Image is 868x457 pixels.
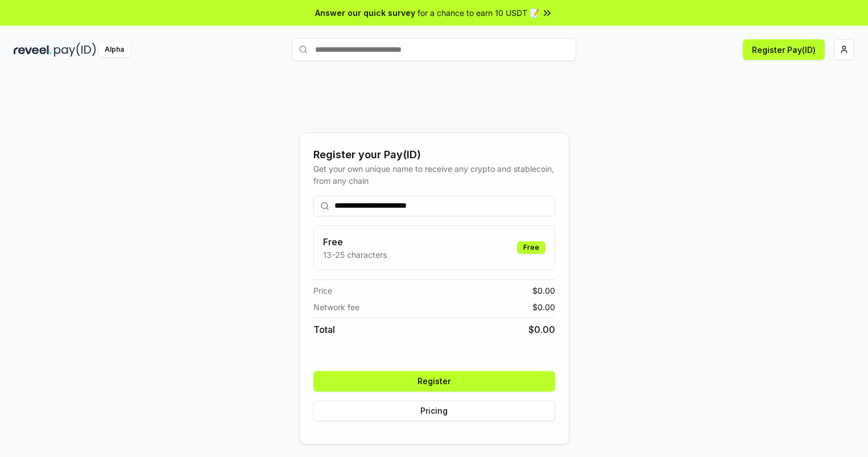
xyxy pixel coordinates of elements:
[14,43,52,57] img: reveel_dark
[315,7,415,19] span: Answer our quick survey
[313,301,359,313] span: Network fee
[532,301,555,313] span: $ 0.00
[528,323,555,336] span: $ 0.00
[743,39,825,60] button: Register Pay(ID)
[517,241,545,254] div: Free
[313,147,555,163] div: Register your Pay(ID)
[418,7,539,19] span: for a chance to earn 10 USDT 📝
[313,285,332,297] span: Price
[54,43,96,57] img: pay_id
[532,285,555,297] span: $ 0.00
[323,249,387,261] p: 13-25 characters
[98,43,130,57] div: Alpha
[313,323,335,336] span: Total
[323,235,387,249] h3: Free
[313,401,555,421] button: Pricing
[313,163,555,187] div: Get your own unique name to receive any crypto and stablecoin, from any chain
[313,371,555,392] button: Register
